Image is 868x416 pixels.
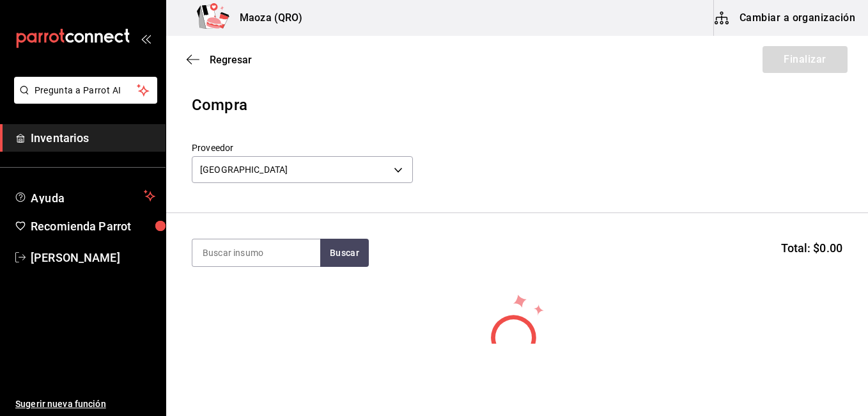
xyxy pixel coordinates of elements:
button: open_drawer_menu [141,33,151,44]
button: Pregunta a Parrot AI [14,77,157,104]
a: Pregunta a Parrot AI [9,93,157,106]
div: [GEOGRAPHIC_DATA] [192,156,413,183]
label: Proveedor [192,143,413,152]
span: Ayuda [31,188,139,204]
span: [PERSON_NAME] [31,249,155,266]
span: Sugerir nueva función [15,397,155,411]
input: Buscar insumo [192,239,320,266]
h3: Maoza (QRO) [229,10,302,26]
button: Regresar [187,54,252,66]
div: Compra [192,93,842,116]
button: Buscar [320,239,369,267]
span: Inventarios [31,129,155,147]
span: Recomienda Parrot [31,218,155,235]
span: Total: $0.00 [781,239,842,257]
span: Regresar [210,54,252,66]
span: Pregunta a Parrot AI [35,84,137,97]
